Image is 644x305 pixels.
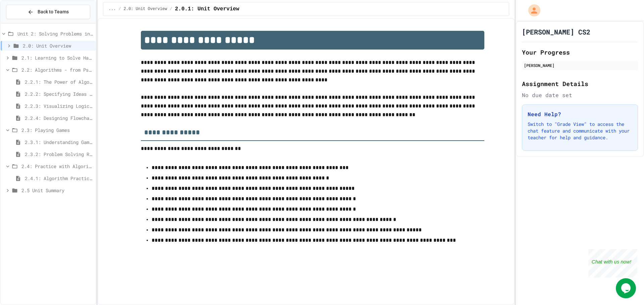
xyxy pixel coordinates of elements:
span: 2.2.2: Specifying Ideas with Pseudocode [25,90,93,97]
span: / [170,6,172,12]
span: 2.3.2: Problem Solving Reflection [25,151,93,158]
div: [PERSON_NAME] [524,62,636,68]
span: 2.1: Learning to Solve Hard Problems [21,54,93,61]
span: Back to Teams [38,8,69,15]
p: Switch to "Grade View" to access the chat feature and communicate with your teacher for help and ... [528,121,632,141]
span: Unit 2: Solving Problems in Computer Science [17,30,93,37]
span: 2.3: Playing Games [21,127,93,134]
span: 2.4: Practice with Algorithms [21,163,93,170]
h1: [PERSON_NAME] CS2 [522,27,590,36]
h2: Your Progress [522,48,638,57]
span: 2.0: Unit Overview [23,42,93,49]
span: 2.2.4: Designing Flowcharts [25,115,93,122]
h2: Assignment Details [522,79,638,88]
span: 2.2: Algorithms - from Pseudocode to Flowcharts [21,66,93,73]
iframe: chat widget [616,278,637,298]
span: 2.0.1: Unit Overview [175,5,239,13]
span: ... [109,6,116,12]
span: 2.4.1: Algorithm Practice Exercises [25,175,93,182]
span: 2.2.3: Visualizing Logic with Flowcharts [25,102,93,109]
iframe: chat widget [588,249,637,278]
span: 2.5 Unit Summary [21,187,93,194]
span: 2.0: Unit Overview [124,6,167,12]
button: Back to Teams [6,5,90,19]
h3: Need Help? [528,110,632,118]
span: 2.3.1: Understanding Games with Flowcharts [25,139,93,146]
div: No due date set [522,91,638,99]
span: 2.2.1: The Power of Algorithms [25,78,93,85]
span: / [118,6,121,12]
div: My Account [521,3,542,18]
